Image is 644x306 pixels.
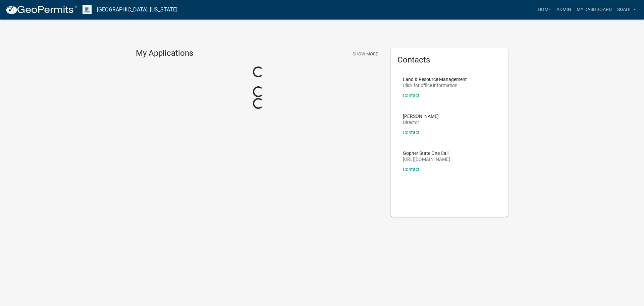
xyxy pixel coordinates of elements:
p: Click for office information: [403,83,467,88]
a: Contact [403,130,420,135]
h5: Contacts [397,55,501,65]
h4: My Applications [136,48,193,58]
p: Director [403,120,439,125]
a: My Dashboard [574,3,614,16]
p: [URL][DOMAIN_NAME] [403,157,450,162]
p: [PERSON_NAME] [403,114,439,119]
a: Home [535,3,554,16]
p: Gopher State One Call [403,151,450,156]
a: Contact [403,167,420,172]
a: [GEOGRAPHIC_DATA], [US_STATE] [97,4,177,15]
a: Admin [554,3,574,16]
img: Otter Tail County, Minnesota [83,5,92,14]
p: Land & Resource Management [403,77,467,82]
button: Show More [350,48,381,59]
a: Contact [403,93,420,98]
a: sdahl [614,3,639,16]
